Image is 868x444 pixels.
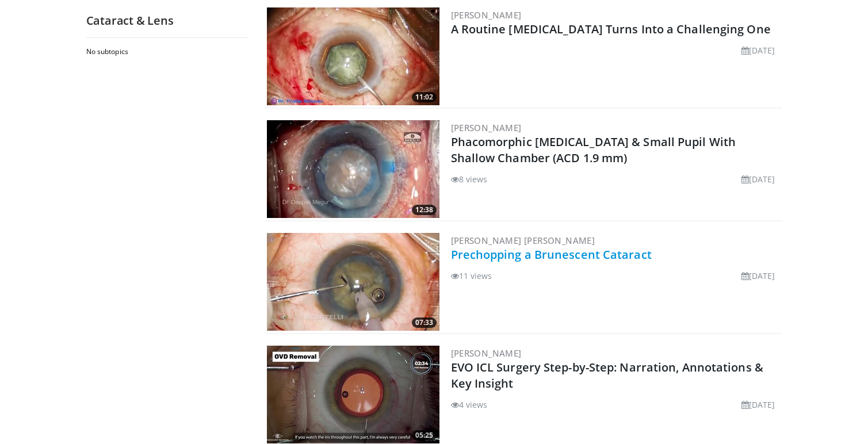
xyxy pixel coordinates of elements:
[267,346,439,443] img: f1ecf92a-1900-4191-8a15-70b3017ac9d7.300x170_q85_crop-smart_upscale.jpg
[412,205,437,215] span: 12:38
[86,47,244,56] h2: No subtopics
[267,7,439,105] a: 11:02
[267,233,439,331] img: 77663636-e41a-4083-a5ea-61b3d1dd3683.300x170_q85_crop-smart_upscale.jpg
[451,235,595,246] a: [PERSON_NAME] [PERSON_NAME]
[412,92,437,102] span: 11:02
[451,270,492,282] li: 11 views
[451,173,488,185] li: 8 views
[451,399,488,411] li: 4 views
[451,9,522,21] a: [PERSON_NAME]
[267,7,439,105] img: dab1ed69-b447-4e80-b584-856a8f73150f.300x170_q85_crop-smart_upscale.jpg
[741,173,775,185] li: [DATE]
[451,359,763,391] a: EVO ICL Surgery Step-by-Step: Narration, Annotations & Key Insight
[267,346,439,443] a: 05:25
[267,120,439,218] a: 12:38
[451,122,522,133] a: [PERSON_NAME]
[451,21,771,37] a: A Routine [MEDICAL_DATA] Turns Into a Challenging One
[267,120,439,218] img: ebf82223-1213-42e8-8ffd-27209de92b5e.300x170_q85_crop-smart_upscale.jpg
[412,430,437,441] span: 05:25
[741,44,775,56] li: [DATE]
[741,399,775,411] li: [DATE]
[86,13,247,28] h2: Cataract & Lens
[451,134,736,166] a: Phacomorphic [MEDICAL_DATA] & Small Pupil With Shallow Chamber (ACD 1.9 mm)
[412,317,437,328] span: 07:33
[451,247,652,262] a: Prechopping a Brunescent Cataract
[267,233,439,331] a: 07:33
[451,347,522,359] a: [PERSON_NAME]
[741,270,775,282] li: [DATE]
